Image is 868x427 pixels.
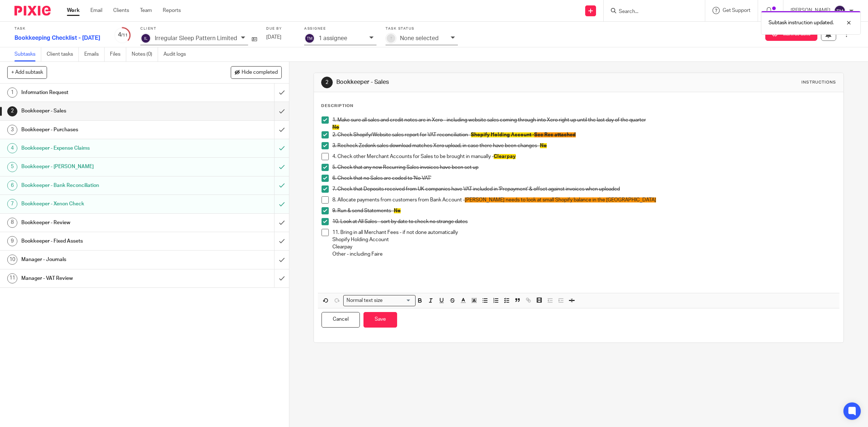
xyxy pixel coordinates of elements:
[90,7,102,14] a: Email
[7,199,17,209] div: 7
[21,161,185,172] h1: Bookkeeper - [PERSON_NAME]
[140,33,151,44] img: svg%3E
[14,26,105,31] label: Task
[363,312,397,328] button: Save
[304,33,315,44] img: svg%3E
[21,254,185,265] h1: Manager - Journals
[321,103,353,109] p: Description
[386,26,458,31] label: Task status
[155,35,237,42] p: Irregular Sleep Pattern Limited
[321,77,333,88] div: 2
[332,185,836,193] p: 7. Check that Deposits received from UK companies have VAT included in 'Prepayment' & offset agai...
[332,236,836,243] p: Shopify Holding Account
[14,47,41,61] a: Subtasks
[332,251,836,258] p: Other - including Faire
[21,217,185,228] h1: Bookkeeper - Review
[7,66,47,78] button: + Add subtask
[534,132,576,137] span: See Rec attached
[7,106,17,116] div: 2
[332,131,836,138] p: 2. Check Shopify/Website sales report for VAT reconciliation -
[332,142,836,149] p: 3. Recheck Zedonk sales download matches Xero upload, in case there have been changes -
[319,35,347,42] p: 1 assignee
[21,180,185,191] h1: Bookkeeper - Bank Reconciliation
[266,26,295,31] label: Due by
[332,243,836,251] p: Clearpay
[114,31,131,39] div: 4
[332,116,836,124] p: 1. Make sure all sales and credit notes are in Xero - including website sales coming through into...
[7,255,17,265] div: 10
[113,7,129,14] a: Clients
[332,125,339,130] span: No
[769,19,834,26] p: Subtask instruction updated.
[400,35,439,42] p: None selected
[21,143,185,154] h1: Bookkeeper - Expense Claims
[21,236,185,247] h1: Bookkeeper - Fixed Assets
[132,47,158,61] a: Notes (0)
[332,175,836,182] p: 6. Check that no Sales are coded to 'No VAT'
[67,7,80,14] a: Work
[385,297,411,304] input: Search for option
[110,47,126,61] a: Files
[332,153,836,160] p: 4. Check other Merchant Accounts for Sales to be brought in manually -
[7,180,17,191] div: 6
[242,70,278,76] span: Hide completed
[7,87,17,98] div: 1
[7,236,17,246] div: 9
[14,6,51,16] img: Pixie
[7,218,17,228] div: 8
[7,143,17,153] div: 4
[332,229,836,236] p: 11. Bring in all Merchant Fees - if not done automatically
[47,47,79,61] a: Client tasks
[540,143,547,148] span: No
[801,80,836,85] div: Instructions
[163,47,191,61] a: Audit logs
[140,7,152,14] a: Team
[7,125,17,135] div: 3
[21,124,185,135] h1: Bookkeeper - Purchases
[84,47,105,61] a: Emails
[7,162,17,172] div: 5
[21,106,185,116] h1: Bookkeeper - Sales
[121,33,128,37] small: /11
[231,66,282,78] button: Hide completed
[21,273,185,284] h1: Manager - VAT Review
[387,34,395,43] div: ?
[834,5,846,17] img: svg%3E
[332,164,836,171] p: 5. Check that any new Recurring Sales invoices have been set up
[494,154,516,159] span: Clearpay
[21,198,185,209] h1: Bookkeeper - Xenon Check
[7,273,17,283] div: 11
[394,208,401,213] span: No
[345,297,384,304] span: Normal text size
[266,35,281,40] span: [DATE]
[332,207,836,214] p: 9. Run & send Statements -
[304,26,376,31] label: Assignee
[343,295,416,306] div: Search for option
[336,78,594,86] h1: Bookkeeper - Sales
[21,87,185,98] h1: Information Request
[140,26,257,31] label: Client
[322,312,360,328] button: Cancel
[465,197,656,202] span: [PERSON_NAME] needs to look at small Shopify balance in the [GEOGRAPHIC_DATA]
[332,196,836,204] p: 8. Allocate payments from customers from Bank Account -
[332,218,836,225] p: 10. Look at All Sales - sort by date to check no strange dates
[471,132,534,137] span: Shopify Holding Account -
[163,7,181,14] a: Reports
